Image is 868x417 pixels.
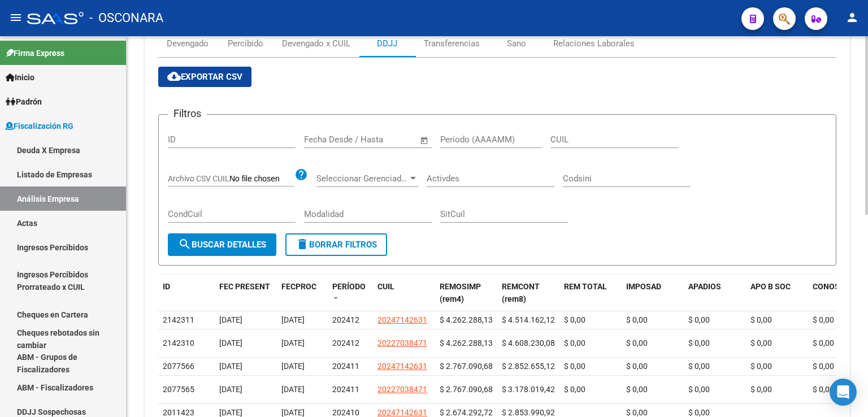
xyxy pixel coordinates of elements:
input: Archivo CSV CUIL [229,174,294,184]
span: PERÍODO [332,282,366,291]
datatable-header-cell: APO B SOC [746,275,808,312]
datatable-header-cell: CUIL [373,275,435,312]
span: $ 0,00 [813,385,834,394]
span: $ 0,00 [688,385,710,394]
span: 2142311 [163,315,194,324]
span: Inicio [6,71,34,84]
datatable-header-cell: REM TOTAL [559,275,622,312]
span: 2011423 [163,408,194,417]
span: $ 3.178.019,42 [502,385,555,394]
div: Transferencias [424,37,480,50]
span: [DATE] [281,385,305,394]
datatable-header-cell: FEC PRESENT [215,275,277,312]
button: Buscar Detalles [168,233,276,256]
div: Relaciones Laborales [553,37,635,50]
span: 2077566 [163,362,194,371]
span: REMOSIMP (rem4) [440,282,481,304]
span: $ 4.262.288,13 [440,315,493,324]
span: ID [163,282,170,291]
span: Buscar Detalles [178,240,266,250]
mat-icon: delete [296,237,309,251]
span: 202412 [332,315,359,324]
datatable-header-cell: REMOSIMP (rem4) [435,275,497,312]
span: 20227038471 [377,385,427,394]
span: 202412 [332,338,359,347]
span: APO B SOC [750,282,791,291]
button: Open calendar [418,134,431,147]
span: 20247142631 [377,408,427,417]
span: 202411 [332,362,359,371]
div: Percibido [228,37,263,50]
span: - OSCONARA [89,6,163,31]
span: $ 0,00 [626,315,648,324]
span: Archivo CSV CUIL [168,174,229,183]
button: Borrar Filtros [285,233,387,256]
span: CONOS [813,282,840,291]
span: $ 0,00 [688,338,710,347]
span: CUIL [377,282,394,291]
span: [DATE] [219,315,242,324]
span: $ 0,00 [626,338,648,347]
span: FEC PRESENT [219,282,270,291]
span: $ 0,00 [564,362,585,371]
span: $ 0,00 [813,315,834,324]
span: $ 0,00 [564,338,585,347]
span: [DATE] [219,362,242,371]
span: IMPOSAD [626,282,661,291]
span: $ 0,00 [626,385,648,394]
span: $ 2.853.990,92 [502,408,555,417]
span: $ 0,00 [750,385,772,394]
span: $ 2.852.655,12 [502,362,555,371]
button: Exportar CSV [158,67,251,87]
div: Devengado [167,37,209,50]
span: REM TOTAL [564,282,607,291]
span: $ 0,00 [750,315,772,324]
div: Devengado x CUIL [282,37,350,50]
datatable-header-cell: ID [158,275,215,312]
span: Seleccionar Gerenciador [316,173,408,184]
span: $ 0,00 [688,362,710,371]
span: [DATE] [219,408,242,417]
span: $ 0,00 [626,408,648,417]
mat-icon: person [845,11,859,24]
span: FECPROC [281,282,316,291]
span: REMCONT (rem8) [502,282,540,304]
span: $ 0,00 [688,315,710,324]
span: Exportar CSV [167,72,242,82]
span: [DATE] [281,362,305,371]
span: 202410 [332,408,359,417]
mat-icon: search [178,237,192,251]
span: $ 0,00 [626,362,648,371]
datatable-header-cell: FECPROC [277,275,328,312]
span: APADIOS [688,282,721,291]
span: $ 0,00 [750,362,772,371]
span: 202411 [332,385,359,394]
input: Fecha fin [360,134,415,145]
span: 2142310 [163,338,194,347]
div: Sano [507,37,526,50]
datatable-header-cell: PERÍODO [328,275,373,312]
span: Firma Express [6,47,64,59]
span: $ 4.514.162,12 [502,315,555,324]
span: $ 2.674.292,72 [440,408,493,417]
span: Padrón [6,95,42,108]
span: $ 0,00 [564,385,585,394]
span: [DATE] [281,315,305,324]
div: Open Intercom Messenger [830,379,857,406]
span: $ 4.262.288,13 [440,338,493,347]
span: $ 0,00 [813,338,834,347]
span: Fiscalización RG [6,120,73,132]
span: $ 0,00 [688,408,710,417]
div: DDJJ [377,37,397,50]
span: [DATE] [219,338,242,347]
mat-icon: help [294,168,308,181]
h3: Filtros [168,106,207,121]
span: 20247142631 [377,362,427,371]
span: $ 2.767.090,68 [440,385,493,394]
span: [DATE] [219,385,242,394]
span: Borrar Filtros [296,240,377,250]
span: $ 0,00 [750,338,772,347]
span: $ 4.608.230,08 [502,338,555,347]
span: 20227038471 [377,338,427,347]
mat-icon: menu [9,11,23,24]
